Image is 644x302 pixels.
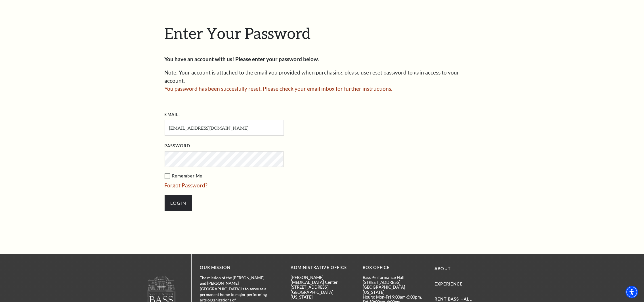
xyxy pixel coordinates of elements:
p: [STREET_ADDRESS] [363,280,426,285]
p: [PERSON_NAME][MEDICAL_DATA] Center [291,275,354,285]
p: [STREET_ADDRESS] [291,285,354,289]
p: Note: Your account is attached to the email you provided when purchasing, please use reset passwo... [165,69,480,85]
a: Rent Bass Hall [435,297,472,301]
a: Experience [435,282,463,286]
input: Submit button [165,195,192,211]
label: Email: [165,111,180,118]
p: [GEOGRAPHIC_DATA][US_STATE] [291,290,354,300]
strong: Please enter your password below. [236,56,319,62]
p: BOX OFFICE [363,264,426,271]
p: Administrative Office [291,264,354,271]
p: OUR MISSION [200,264,271,271]
span: Enter Your Password [165,24,311,42]
span: You password has been succesfully reset. Please check your email inbox for further instructions. [165,85,393,92]
p: Bass Performance Hall [363,275,426,280]
p: [GEOGRAPHIC_DATA][US_STATE] [363,285,426,295]
input: Required [165,120,284,136]
label: Password [165,142,190,150]
a: About [435,266,451,271]
div: Accessibility Menu [626,286,638,298]
strong: You have an account with us! [165,56,234,62]
label: Remember Me [165,173,341,180]
a: Forgot Password? [165,182,208,189]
